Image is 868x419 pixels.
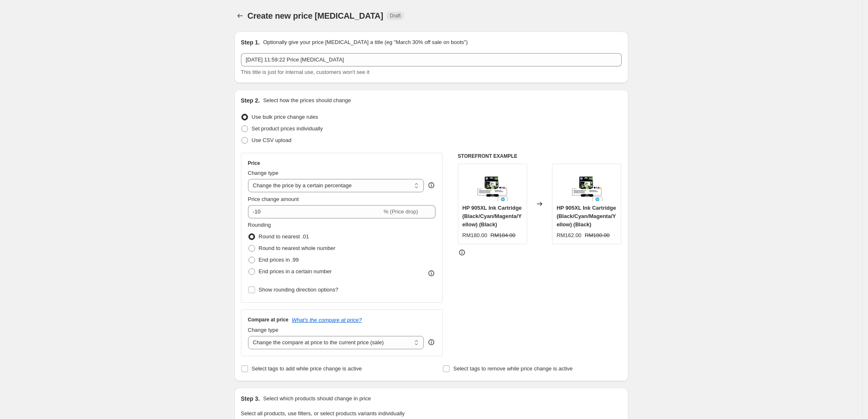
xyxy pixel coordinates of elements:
img: 9055_80x.jpg [476,168,509,201]
span: Create new price [MEDICAL_DATA] [248,11,384,20]
div: help [427,338,435,346]
span: Round to nearest whole number [259,245,336,251]
span: Price change amount [248,196,299,202]
span: Round to nearest .01 [259,233,309,240]
span: Use CSV upload [252,137,292,143]
p: Select which products should change in price [263,394,371,403]
h2: Step 2. [241,96,260,105]
span: % (Price drop) [384,208,418,215]
button: Price change jobs [234,10,246,22]
p: Optionally give your price [MEDICAL_DATA] a title (eg "March 30% off sale on boots") [263,38,467,47]
h3: Price [248,160,260,167]
span: Change type [248,170,279,176]
span: End prices in a certain number [259,268,332,274]
span: Use bulk price change rules [252,114,318,120]
span: Select tags to add while price change is active [252,365,362,372]
span: RM180.00 [585,232,610,238]
span: End prices in .99 [259,257,299,263]
span: HP 905XL Ink Cartridge (Black/Cyan/Magenta/Yellow) (Black) [557,205,616,228]
span: Select tags to remove while price change is active [453,365,573,372]
span: Set product prices individually [252,125,323,132]
span: This title is just for internal use, customers won't see it [241,69,370,75]
span: Draft [390,12,401,19]
span: RM162.00 [557,232,581,238]
h2: Step 3. [241,394,260,403]
input: -15 [248,205,382,218]
span: HP 905XL Ink Cartridge (Black/Cyan/Magenta/Yellow) (Black) [462,205,522,228]
span: RM184.00 [491,232,515,238]
input: 30% off holiday sale [241,53,622,66]
p: Select how the prices should change [263,96,351,105]
h3: Compare at price [248,316,289,323]
button: What's the compare at price? [292,317,362,323]
img: 9055_80x.jpg [570,168,603,201]
h2: Step 1. [241,38,260,47]
span: Show rounding direction options? [259,287,338,293]
h6: STOREFRONT EXAMPLE [458,153,622,159]
span: RM180.00 [462,232,487,238]
span: Rounding [248,222,271,228]
span: Select all products, use filters, or select products variants individually [241,410,405,417]
div: help [427,181,435,189]
span: Change type [248,327,279,333]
